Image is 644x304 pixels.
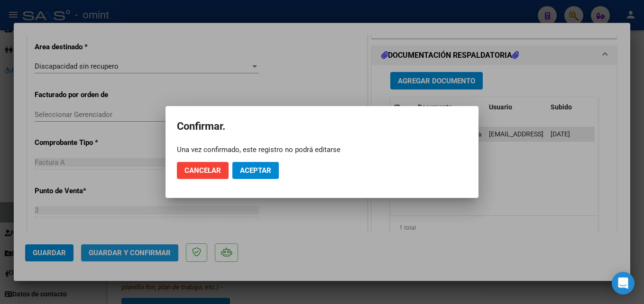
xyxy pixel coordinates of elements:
span: Aceptar [240,166,271,175]
div: Open Intercom Messenger [612,272,635,295]
h2: Confirmar. [177,117,467,135]
button: Aceptar [232,162,279,179]
div: Una vez confirmado, este registro no podrá editarse [177,145,467,154]
button: Cancelar [177,162,229,179]
span: Cancelar [184,166,221,175]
